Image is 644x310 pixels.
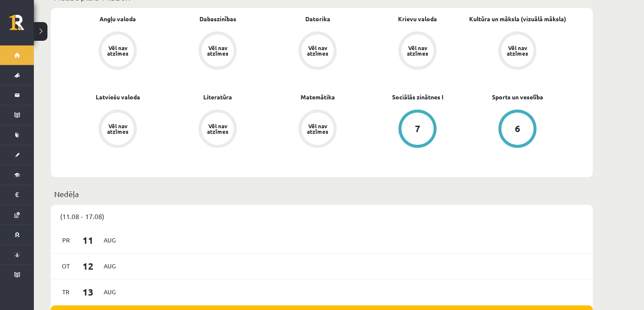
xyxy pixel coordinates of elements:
div: Vēl nav atzīmes [306,123,329,134]
div: Vēl nav atzīmes [206,45,229,56]
a: Literatūra [203,93,232,101]
div: (11.08 - 17.08) [51,205,593,228]
span: Pr [57,234,75,247]
div: Vēl nav atzīmes [106,123,130,134]
a: 7 [368,110,467,149]
a: Sociālās zinātnes I [392,93,443,101]
a: Datorika [305,14,330,23]
a: 6 [467,110,567,149]
a: Kultūra un māksla (vizuālā māksla) [469,14,566,23]
span: Aug [101,234,119,247]
span: Aug [101,259,119,273]
a: Vēl nav atzīmes [268,110,368,149]
a: Vēl nav atzīmes [68,31,168,71]
a: Latviešu valoda [96,93,140,101]
span: 12 [75,259,101,273]
a: Vēl nav atzīmes [368,31,467,71]
a: Dabaszinības [199,14,236,23]
a: Vēl nav atzīmes [168,31,268,71]
span: 13 [75,285,101,299]
a: Rīgas 1. Tālmācības vidusskola [9,15,34,36]
a: Vēl nav atzīmes [268,31,368,71]
span: Aug [101,285,119,299]
a: Vēl nav atzīmes [467,31,567,71]
div: Vēl nav atzīmes [106,45,130,56]
p: Nedēļa [54,188,589,200]
div: Vēl nav atzīmes [306,45,329,56]
div: Vēl nav atzīmes [206,123,229,134]
div: Vēl nav atzīmes [406,45,429,56]
a: Vēl nav atzīmes [168,110,268,149]
a: Krievu valoda [398,14,437,23]
div: Vēl nav atzīmes [506,45,529,56]
div: 7 [415,124,420,133]
a: Angļu valoda [100,14,136,23]
span: Tr [57,285,75,299]
span: Ot [57,259,75,273]
span: 11 [75,233,101,247]
a: Sports un veselība [492,93,543,101]
a: Matemātika [301,93,335,101]
div: 6 [515,124,520,133]
a: Vēl nav atzīmes [68,110,168,149]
